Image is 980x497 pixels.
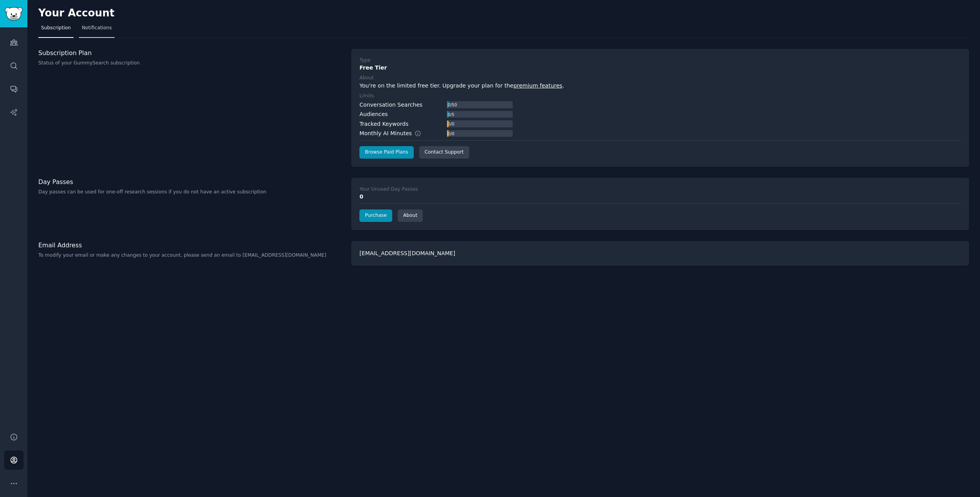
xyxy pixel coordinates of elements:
h3: Subscription Plan [38,49,343,57]
img: GummySearch logo [5,7,23,21]
div: Type [359,57,370,64]
a: Purchase [359,209,392,222]
span: Notifications [82,25,112,32]
div: 0 [359,193,961,201]
div: 0 / 0 [447,130,455,137]
div: Limits [359,93,374,100]
a: Contact Support [419,146,469,159]
div: About [359,75,373,82]
a: premium features [513,82,562,89]
span: Subscription [41,25,71,32]
a: Browse Paid Plans [359,146,413,159]
p: To modify your email or make any changes to your account, please send an email to [EMAIL_ADDRESS]... [38,252,343,259]
div: Free Tier [359,64,961,72]
div: [EMAIL_ADDRESS][DOMAIN_NAME] [351,241,969,266]
div: You're on the limited free tier. Upgrade your plan for the . [359,82,961,90]
div: 0 / 50 [447,101,458,108]
div: Audiences [359,110,388,118]
div: Monthly AI Minutes [359,129,429,138]
div: Your Unused Day Passes [359,186,418,193]
a: Subscription [38,22,74,38]
div: Conversation Searches [359,101,422,109]
p: Status of your GummySearch subscription [38,60,343,67]
div: 0 / 5 [447,111,455,118]
h2: Your Account [38,7,115,20]
a: About [398,209,423,222]
h3: Day Passes [38,178,343,186]
h3: Email Address [38,241,343,249]
a: Notifications [79,22,115,38]
div: 0 / 0 [447,120,455,127]
p: Day passes can be used for one-off research sessions if you do not have an active subscription [38,189,343,196]
div: Tracked Keywords [359,120,408,128]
